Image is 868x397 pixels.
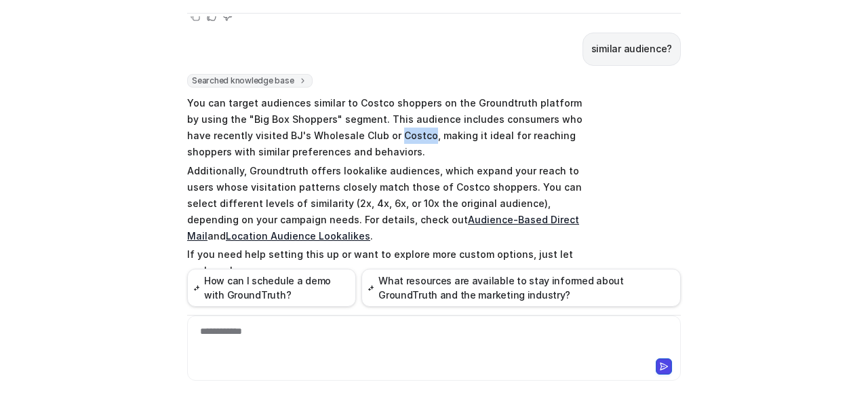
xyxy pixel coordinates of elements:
a: Location Audience Lookalikes [226,230,370,242]
button: How can I schedule a demo with GroundTruth? [187,269,356,307]
a: Audience-Based Direct Mail [187,214,579,242]
p: similar audience? [591,41,672,57]
span: Searched knowledge base [187,74,313,88]
p: If you need help setting this up or want to explore more custom options, just let me know! [187,246,584,279]
p: Additionally, Groundtruth offers lookalike audiences, which expand your reach to users whose visi... [187,163,584,244]
button: What resources are available to stay informed about GroundTruth and the marketing industry? [361,269,681,307]
p: You can target audiences similar to Costco shoppers on the Groundtruth platform by using the "Big... [187,95,584,160]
